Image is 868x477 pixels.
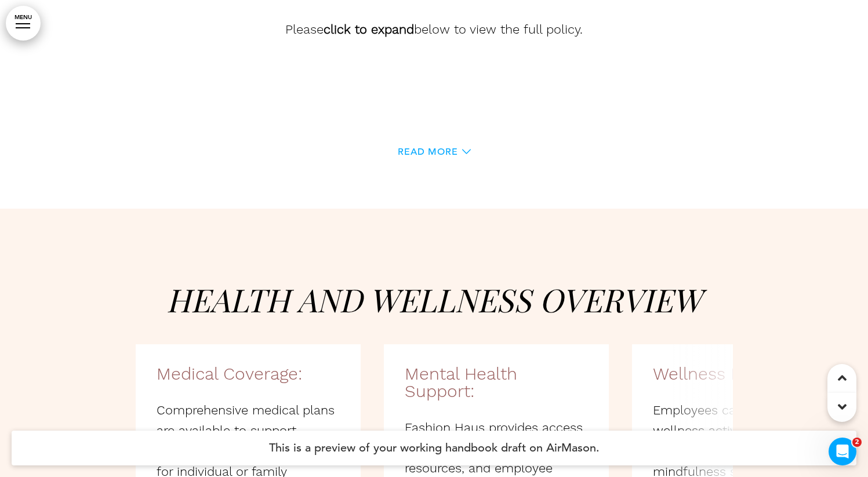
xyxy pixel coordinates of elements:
span: Medical Coverage: [157,363,302,384]
iframe: Intercom live chat [829,438,856,465]
span: Mental Health Support: [405,363,517,401]
span: Read More [398,147,458,156]
strong: click to expand [324,22,414,37]
span: 2 [852,438,862,447]
h4: This is a preview of your working handbook draft on AirMason. [12,431,856,465]
span: Wellness Programs: [653,363,811,384]
a: MENU [6,6,41,41]
em: Health and Wellness Overview [166,278,702,321]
